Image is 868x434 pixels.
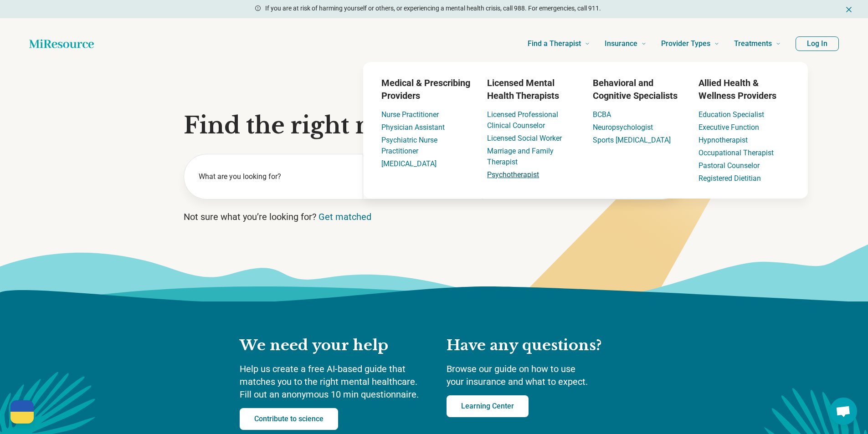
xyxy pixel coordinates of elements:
[844,4,853,15] button: Dismiss
[593,110,611,119] a: BCBA
[661,37,710,50] span: Provider Types
[699,110,764,119] a: Education Specialist
[661,26,719,62] a: Provider Types
[487,134,562,143] a: Licensed Social Worker
[184,112,685,139] h1: Find the right mental health care for you
[199,171,352,182] label: What are you looking for?
[447,336,629,355] h2: Have any questions?
[265,4,601,13] p: If you are at risk of harming yourself or others, or experiencing a mental health crisis, call 98...
[699,174,761,183] a: Registered Dietitian
[487,77,578,102] h3: Licensed Mental Health Therapists
[593,136,671,144] a: Sports [MEDICAL_DATA]
[487,170,539,179] a: Psychotherapist
[830,398,857,425] div: Open chat
[605,26,647,62] a: Insurance
[699,136,748,144] a: Hypnotherapist
[699,161,760,170] a: Pastoral Counselor
[318,211,371,222] a: Get matched
[447,395,529,417] a: Learning Center
[381,159,437,168] a: [MEDICAL_DATA]
[447,363,629,388] p: Browse our guide on how to use your insurance and what to expect.
[240,363,428,401] p: Help us create a free AI-based guide that matches you to the right mental healthcare. Fill out an...
[699,123,759,132] a: Executive Function
[308,62,863,199] div: Provider Types
[593,77,684,102] h3: Behavioral and Cognitive Specialists
[184,210,685,223] p: Not sure what you’re looking for?
[381,123,445,132] a: Physician Assistant
[487,147,554,166] a: Marriage and Family Therapist
[240,336,428,355] h2: We need your help
[796,36,839,51] button: Log In
[593,123,653,132] a: Neuropsychologist
[605,37,637,50] span: Insurance
[699,77,790,102] h3: Allied Health & Wellness Providers
[699,148,774,157] a: Occupational Therapist
[528,37,581,50] span: Find a Therapist
[734,37,772,50] span: Treatments
[29,35,94,53] a: Home page
[240,408,338,430] a: Contribute to science
[528,26,590,62] a: Find a Therapist
[487,110,558,130] a: Licensed Professional Clinical Counselor
[381,136,437,155] a: Psychiatric Nurse Practitioner
[734,26,781,62] a: Treatments
[381,77,473,102] h3: Medical & Prescribing Providers
[381,110,439,119] a: Nurse Practitioner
